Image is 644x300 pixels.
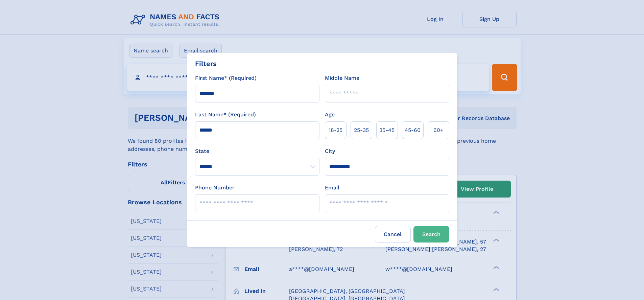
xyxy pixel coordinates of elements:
[325,147,335,155] label: City
[375,226,411,243] label: Cancel
[329,126,342,134] span: 18‑25
[405,126,421,134] span: 45‑60
[354,126,369,134] span: 25‑35
[195,74,257,82] label: First Name* (Required)
[195,184,235,192] label: Phone Number
[433,126,444,134] span: 60+
[195,111,256,119] label: Last Name* (Required)
[195,59,217,69] div: Filters
[195,147,319,155] label: State
[379,126,395,134] span: 35‑45
[325,111,335,119] label: Age
[325,74,359,82] label: Middle Name
[413,226,449,243] button: Search
[325,184,339,192] label: Email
